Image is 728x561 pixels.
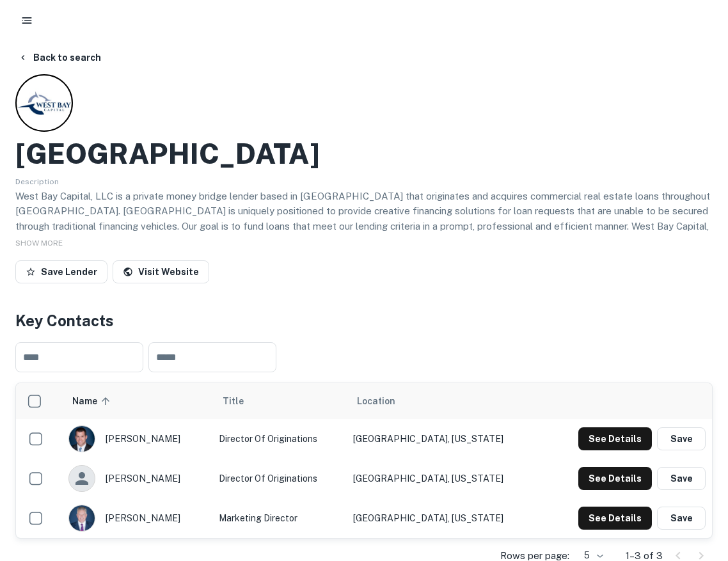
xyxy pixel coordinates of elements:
[15,189,713,249] p: West Bay Capital, LLC is a private money bridge lender based in [GEOGRAPHIC_DATA] that originates...
[72,393,114,409] span: Name
[347,498,543,538] td: [GEOGRAPHIC_DATA], [US_STATE]
[68,465,206,492] div: [PERSON_NAME]
[657,427,706,450] button: Save
[347,459,543,498] td: [GEOGRAPHIC_DATA], [US_STATE]
[578,427,652,450] button: See Details
[68,425,206,452] div: [PERSON_NAME]
[347,419,543,459] td: [GEOGRAPHIC_DATA], [US_STATE]
[15,309,713,332] h4: Key Contacts
[212,498,347,538] td: Marketing Director
[16,383,712,538] div: scrollable content
[212,383,347,419] th: Title
[578,507,652,530] button: See Details
[113,260,209,283] a: Visit Website
[223,393,260,409] span: Title
[62,383,212,419] th: Name
[664,459,728,520] iframe: Chat Widget
[15,177,59,186] span: Description
[657,467,706,490] button: Save
[15,260,107,283] button: Save Lender
[15,137,320,171] h2: [GEOGRAPHIC_DATA]
[657,507,706,530] button: Save
[357,393,395,409] span: Location
[212,419,347,459] td: Director of Originations
[68,505,206,532] div: [PERSON_NAME]
[69,426,95,452] img: 1527265992433
[578,467,652,490] button: See Details
[347,383,543,419] th: Location
[15,239,63,248] span: SHOW MORE
[212,459,347,498] td: Director of Originations
[69,505,95,531] img: 1565821162949
[13,46,106,69] button: Back to search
